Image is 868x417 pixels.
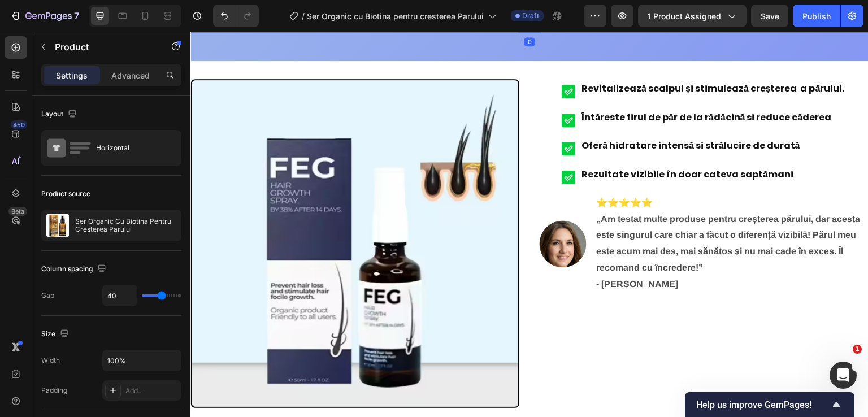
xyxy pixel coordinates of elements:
[406,183,670,241] strong: „Am testat multe produse pentru creșterea părului, dar acesta este singurul care chiar a făcut o ...
[302,10,305,22] span: /
[751,5,788,27] button: Save
[522,11,539,21] span: Draft
[74,9,79,23] p: 7
[41,107,79,122] div: Layout
[8,207,27,216] div: Beta
[648,10,721,22] span: 1 product assigned
[213,5,259,27] div: Undo/Redo
[406,163,673,245] p: ⭐⭐⭐⭐⭐
[96,135,165,161] div: Horizontal
[125,386,179,396] div: Add...
[391,50,654,63] strong: Revitalizează scalpul și stimulează creșterea a părului.
[41,327,71,342] div: Size
[638,5,747,27] button: 1 product assigned
[41,262,108,277] div: Column spacing
[46,214,69,237] img: product feature img
[349,189,396,236] img: gempages_585552341021754203-b49e1139-9d32-4684-95c2-92c625b1c240.png
[696,399,830,410] span: Help us improve GemPages!
[853,345,862,354] span: 1
[103,285,137,306] input: Auto
[5,5,84,27] button: 7
[391,107,610,120] strong: Oferă hidratare intensă si strălucire de durată
[696,398,843,411] button: Show survey - Help us improve GemPages!
[41,385,67,396] div: Padding
[75,218,176,233] p: Ser Organic Cu Biotina Pentru Cresterea Parului
[793,5,840,27] button: Publish
[307,10,484,22] span: Ser Organic cu Biotina pentru cresterea Parului
[41,355,60,366] div: Width
[761,11,779,21] span: Save
[391,136,603,149] strong: Rezultate vizibile în doar cateva saptămani
[830,362,857,389] iframe: Intercom live chat
[103,350,181,371] input: Auto
[190,32,868,417] iframe: Design area
[391,79,641,92] strong: Întăreste firul de păr de la rădăcină si reduce căderea
[802,10,831,22] div: Publish
[41,189,90,199] div: Product source
[11,120,27,129] div: 450
[406,247,488,257] strong: - [PERSON_NAME]
[41,290,54,301] div: Gap
[56,69,88,81] p: Settings
[55,40,151,54] p: Product
[111,69,150,81] p: Advanced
